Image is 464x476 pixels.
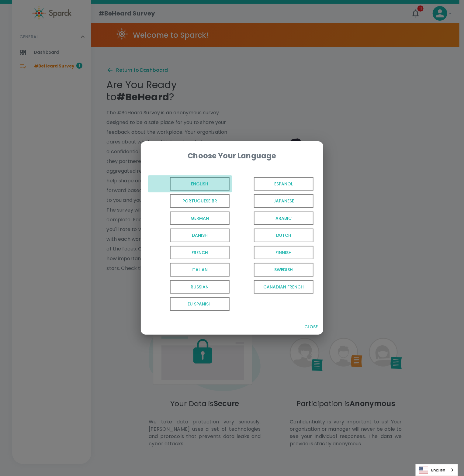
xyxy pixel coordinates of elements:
[148,295,232,313] button: EU Spanish
[148,278,232,296] button: Russian
[170,194,230,208] span: Portuguese BR
[254,263,313,277] span: Swedish
[232,192,316,210] button: Japanese
[170,280,230,294] span: Russian
[416,464,458,476] a: English
[254,280,313,294] span: Canadian French
[232,244,316,261] button: Finnish
[170,263,230,277] span: Italian
[254,194,313,208] span: Japanese
[170,246,230,260] span: French
[232,261,316,278] button: Swedish
[170,297,230,311] span: EU Spanish
[232,227,316,244] button: Dutch
[232,278,316,296] button: Canadian French
[148,227,232,244] button: Danish
[254,229,313,242] span: Dutch
[170,212,230,225] span: German
[148,192,232,210] button: Portuguese BR
[254,246,313,260] span: Finnish
[148,175,232,193] button: English
[232,175,316,193] button: Español
[416,464,458,476] aside: Language selected: English
[170,177,230,191] span: English
[170,229,230,242] span: Danish
[416,464,458,476] div: Language
[254,212,313,225] span: Arabic
[254,177,313,191] span: Español
[148,261,232,278] button: Italian
[301,321,321,333] button: Close
[148,244,232,261] button: French
[232,210,316,227] button: Arabic
[148,210,232,227] button: German
[151,151,313,161] div: Choose Your Language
